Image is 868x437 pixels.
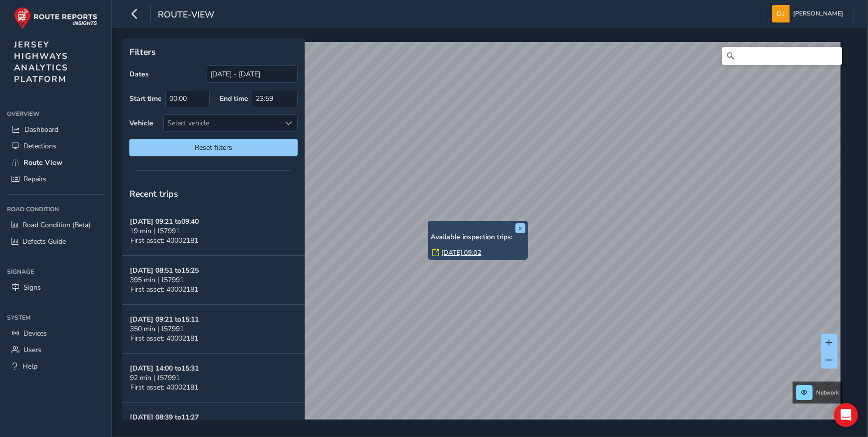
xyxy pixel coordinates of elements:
[23,345,41,355] span: Users
[122,207,305,256] button: [DATE] 09:21 to09:4019 min | J57991First asset: 40002181
[126,42,841,431] canvas: Map
[7,325,104,342] a: Devices
[14,7,97,29] img: rr logo
[122,256,305,305] button: [DATE] 08:51 to15:25395 min | J57991First asset: 40002181
[441,248,481,257] a: [DATE] 09:02
[122,305,305,354] button: [DATE] 09:21 to15:11350 min | J57991First asset: 40002181
[7,121,104,138] a: Dashboard
[772,5,790,22] img: diamond-layout
[7,279,104,296] a: Signs
[834,403,858,427] div: Open Intercom Messenger
[22,220,90,230] span: Road Condition (Beta)
[23,141,56,151] span: Detections
[130,364,199,373] strong: [DATE] 14:00 to 15:31
[158,8,214,22] span: route-view
[7,171,104,187] a: Repairs
[722,47,842,65] input: Search
[137,143,290,152] span: Reset filters
[130,334,198,343] span: First asset: 40002181
[164,115,281,131] div: Select vehicle
[129,69,149,79] label: Dates
[220,94,248,103] label: End time
[7,233,104,250] a: Defects Guide
[122,354,305,403] button: [DATE] 14:00 to15:3192 min | J57991First asset: 40002181
[793,5,843,22] span: [PERSON_NAME]
[130,383,198,392] span: First asset: 40002181
[23,158,62,167] span: Route View
[129,188,178,200] span: Recent trips
[23,174,46,184] span: Repairs
[130,266,199,275] strong: [DATE] 08:51 to 15:25
[7,264,104,279] div: Signage
[22,362,37,371] span: Help
[129,94,162,103] label: Start time
[7,106,104,121] div: Overview
[816,389,839,397] span: Network
[130,217,199,226] strong: [DATE] 09:21 to 09:40
[7,342,104,358] a: Users
[130,413,199,422] strong: [DATE] 08:39 to 11:27
[129,45,298,58] p: Filters
[24,125,58,134] span: Dashboard
[23,329,47,338] span: Devices
[7,310,104,325] div: System
[129,139,298,156] button: Reset filters
[23,283,41,292] span: Signs
[130,315,199,324] strong: [DATE] 09:21 to 15:11
[7,138,104,154] a: Detections
[7,202,104,217] div: Road Condition
[129,118,153,128] label: Vehicle
[515,223,525,233] button: x
[130,285,198,294] span: First asset: 40002181
[7,358,104,375] a: Help
[7,217,104,233] a: Road Condition (Beta)
[7,154,104,171] a: Route View
[130,324,184,334] span: 350 min | J57991
[130,236,198,245] span: First asset: 40002181
[772,5,847,22] button: [PERSON_NAME]
[431,233,525,242] h6: Available inspection trips:
[130,373,180,383] span: 92 min | J57991
[130,275,184,285] span: 395 min | J57991
[130,226,180,236] span: 19 min | J57991
[22,237,66,246] span: Defects Guide
[14,39,68,85] span: JERSEY HIGHWAYS ANALYTICS PLATFORM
